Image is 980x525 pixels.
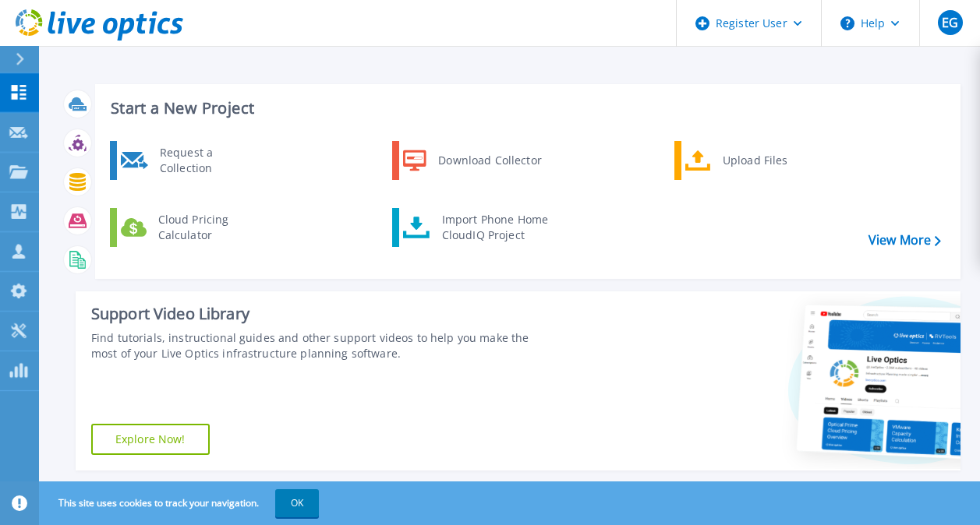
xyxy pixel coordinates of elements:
a: Cloud Pricing Calculator [110,208,270,247]
a: Upload Files [674,141,834,180]
button: OK [275,489,319,517]
div: Download Collector [430,145,548,176]
div: Support Video Library [91,304,551,324]
a: Request a Collection [110,141,270,180]
span: This site uses cookies to track your navigation. [43,489,319,517]
span: EG [942,16,958,29]
a: Explore Now! [91,424,210,455]
div: Upload Files [715,145,830,176]
h3: Start a New Project [111,100,940,117]
a: Download Collector [392,141,552,180]
div: Find tutorials, instructional guides and other support videos to help you make the most of your L... [91,330,551,361]
div: Cloud Pricing Calculator [150,212,266,243]
div: Import Phone Home CloudIQ Project [434,212,556,243]
a: View More [869,233,941,248]
div: Request a Collection [152,145,266,176]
